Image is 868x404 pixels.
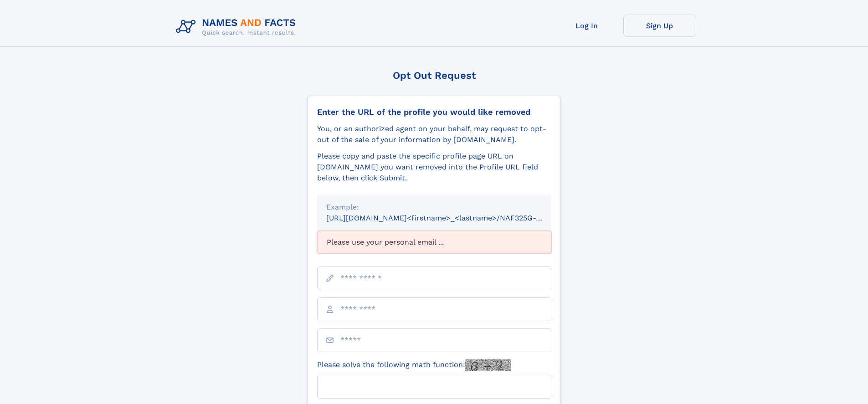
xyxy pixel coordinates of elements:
label: Please solve the following math function: [317,359,511,371]
div: Please use your personal email ... [317,231,551,254]
a: Sign Up [623,15,696,37]
div: You, or an authorized agent on your behalf, may request to opt-out of the sale of your informatio... [317,123,551,145]
small: [URL][DOMAIN_NAME]<firstname>_<lastname>/NAF325G-xxxxxxxx [326,214,569,222]
div: Please copy and paste the specific profile page URL on [DOMAIN_NAME] you want removed into the Pr... [317,151,551,184]
div: Example: [326,202,542,213]
div: Enter the URL of the profile you would like removed [317,107,551,117]
img: Logo Names and Facts [172,15,303,39]
a: Log In [550,15,623,37]
div: Opt Out Request [308,70,561,81]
